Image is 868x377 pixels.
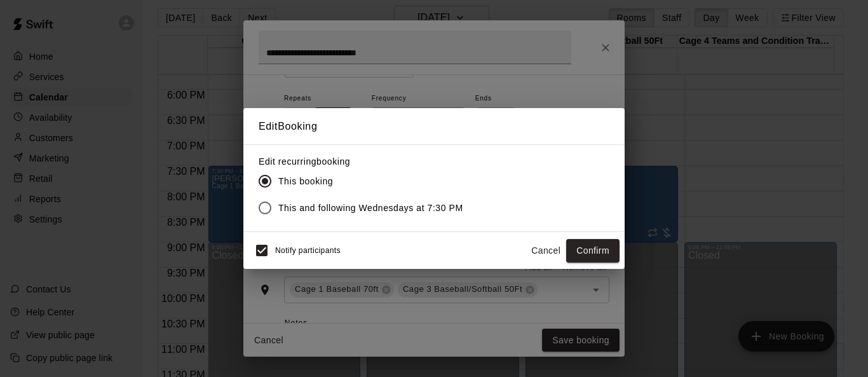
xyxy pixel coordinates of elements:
span: This booking [278,175,333,188]
button: Cancel [526,239,566,263]
button: Confirm [566,239,620,263]
h2: Edit Booking [243,108,625,145]
label: Edit recurring booking [259,155,473,168]
span: This and following Wednesdays at 7:30 PM [278,202,463,215]
span: Notify participants [275,247,341,256]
